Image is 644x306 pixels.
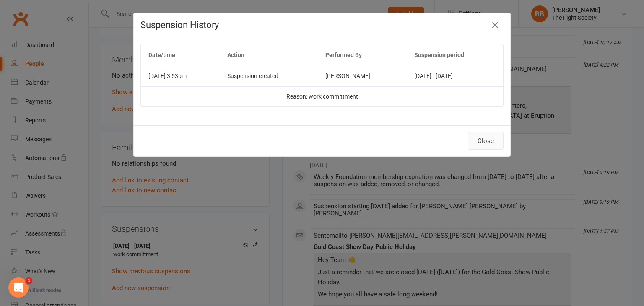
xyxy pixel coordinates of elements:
[141,44,220,66] th: Date/time
[141,66,220,86] td: [DATE] 3:53pm
[140,20,504,30] h4: Suspension History
[141,86,503,106] td: Reason: work committment
[488,18,502,32] button: Close
[407,44,503,66] th: Suspension period
[220,66,318,86] td: Suspension created
[8,277,29,298] iframe: Intercom live chat
[318,44,407,66] th: Performed By
[318,66,407,86] td: [PERSON_NAME]
[468,132,504,150] button: Close
[220,44,318,66] th: Action
[407,66,503,86] td: [DATE] - [DATE]
[26,277,32,284] span: 1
